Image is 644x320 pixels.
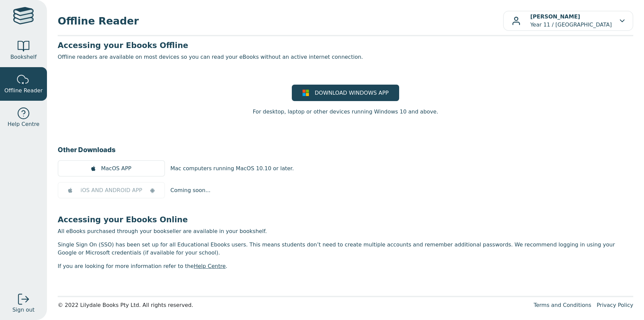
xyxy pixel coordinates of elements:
h3: Accessing your Ebooks Offline [58,40,633,50]
a: MacOS APP [58,160,165,177]
span: Offline Reader [58,13,503,29]
h3: Other Downloads [58,145,633,155]
a: Terms and Conditions [534,302,591,308]
button: [PERSON_NAME]Year 11 / [GEOGRAPHIC_DATA] [503,11,633,31]
h3: Accessing your Ebooks Online [58,215,633,225]
span: Offline Reader [4,87,43,95]
a: DOWNLOAD WINDOWS APP [292,85,399,101]
p: Coming soon... [170,186,211,194]
a: Privacy Policy [597,302,633,308]
span: Bookshelf [10,53,37,61]
span: iOS AND ANDROID APP [80,186,142,194]
span: Sign out [12,306,35,314]
span: Help Centre [7,120,39,128]
span: MacOS APP [101,165,131,173]
p: Mac computers running MacOS 10.10 or later. [170,165,294,173]
a: Help Centre [194,263,226,269]
span: DOWNLOAD WINDOWS APP [315,89,388,97]
p: All eBooks purchased through your bookseller are available in your bookshelf. [58,227,633,235]
p: Single Sign On (SSO) has been set up for all Educational Ebooks users. This means students don’t ... [58,241,633,257]
p: Year 11 / [GEOGRAPHIC_DATA] [530,13,612,29]
p: Offline readers are available on most devices so you can read your eBooks without an active inter... [58,53,633,61]
p: For desktop, laptop or other devices running Windows 10 and above. [253,108,438,116]
b: [PERSON_NAME] [530,13,580,20]
p: If you are looking for more information refer to the . [58,262,633,270]
div: © 2022 Lilydale Books Pty Ltd. All rights reserved. [58,301,528,309]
